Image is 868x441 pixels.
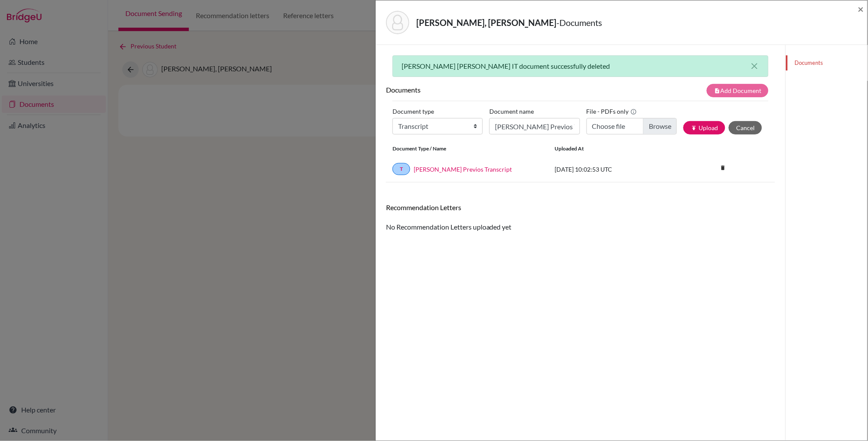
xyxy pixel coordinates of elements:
[587,105,637,118] label: File - PDFs only
[489,105,534,118] label: Document name
[786,55,868,70] a: Documents
[386,86,581,94] h6: Documents
[386,203,775,211] h6: Recommendation Letters
[714,88,720,94] i: note_add
[729,121,762,134] button: Cancel
[858,4,864,14] button: Close
[749,61,759,71] button: close
[393,163,410,175] a: T
[717,163,730,174] a: delete
[393,55,769,77] div: [PERSON_NAME] [PERSON_NAME] IT document successfully deleted
[683,121,725,134] button: publishUpload
[414,165,512,174] a: [PERSON_NAME] Previos Transcript
[548,145,678,153] div: Uploaded at
[386,145,548,153] div: Document Type / Name
[386,203,775,232] div: No Recommendation Letters uploaded yet
[557,17,603,28] span: - Documents
[393,105,434,118] label: Document type
[858,3,864,15] span: ×
[707,84,769,97] button: note_addAdd Document
[416,17,557,28] strong: [PERSON_NAME], [PERSON_NAME]
[548,165,678,174] div: [DATE] 10:02:53 UTC
[717,161,730,174] i: delete
[691,125,697,131] i: publish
